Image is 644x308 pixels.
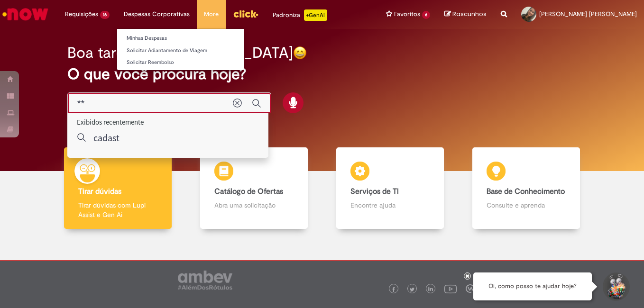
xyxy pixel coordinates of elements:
[100,11,110,19] span: 16
[124,9,190,19] span: Despesas Corporativas
[391,287,396,292] img: logo_footer_facebook.png
[78,187,121,196] b: Tirar dúvidas
[117,28,244,71] ul: Despesas Corporativas
[178,271,232,290] img: logo_footer_ambev_rotulo_gray.png
[204,9,219,19] span: More
[50,147,186,229] a: Tirar dúvidas Tirar dúvidas com Lupi Assist e Gen Ai
[233,7,258,21] img: click_logo_yellow_360x200.png
[350,200,430,210] p: Encontre ajuda
[117,33,244,44] a: Minhas Despesas
[65,9,98,19] span: Requisições
[186,147,322,229] a: Catálogo de Ofertas Abra uma solicitação
[444,10,487,19] a: Rascunhos
[304,9,327,21] p: +GenAi
[452,9,487,18] span: Rascunhos
[117,57,244,68] a: Solicitar Reembolso
[117,45,244,56] a: Solicitar Adiantamento de Viagem
[487,200,566,210] p: Consulte e aprenda
[466,284,474,293] img: logo_footer_workplace.png
[444,282,457,295] img: logo_footer_youtube.png
[473,272,592,300] div: Oi, como posso te ajudar hoje?
[67,66,577,82] h2: O que você procura hoje?
[78,200,158,219] p: Tirar dúvidas com Lupi Assist e Gen Ai
[214,187,283,196] b: Catálogo de Ofertas
[293,46,307,60] img: happy-face.png
[458,147,594,229] a: Base de Conhecimento Consulte e aprenda
[422,11,430,19] span: 6
[487,187,565,196] b: Base de Conhecimento
[601,272,630,301] button: Iniciar Conversa de Suporte
[394,9,420,19] span: Favoritos
[214,200,294,210] p: Abra uma solicitação
[350,187,399,196] b: Serviços de TI
[428,287,433,292] img: logo_footer_linkedin.png
[410,287,414,292] img: logo_footer_twitter.png
[539,10,637,18] span: [PERSON_NAME] [PERSON_NAME]
[322,147,458,229] a: Serviços de TI Encontre ajuda
[273,9,327,21] div: Padroniza
[67,45,293,61] h2: Boa tarde, [GEOGRAPHIC_DATA]
[1,5,50,24] img: ServiceNow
